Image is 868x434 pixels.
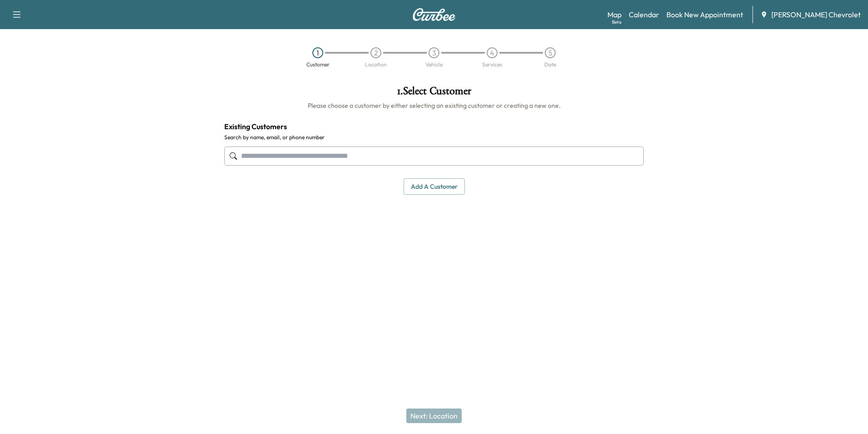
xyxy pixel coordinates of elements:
div: 4 [487,47,498,58]
h4: Existing Customers [224,121,644,132]
div: 5 [545,47,556,58]
div: Vehicle [425,62,443,67]
div: Customer [306,62,330,67]
a: Calendar [629,9,659,20]
button: Add a customer [404,178,465,195]
label: Search by name, email, or phone number [224,134,644,141]
a: Book New Appointment [666,9,743,20]
a: MapBeta [607,9,621,20]
div: Beta [612,19,621,25]
h1: 1 . Select Customer [224,86,644,101]
div: 2 [370,47,381,58]
h6: Please choose a customer by either selecting an existing customer or creating a new one. [224,101,644,110]
span: [PERSON_NAME] Chevrolet [771,9,861,20]
div: Location [365,62,387,67]
div: 3 [429,47,439,58]
img: Curbee Logo [412,8,456,21]
div: Services [482,62,502,67]
div: 1 [312,47,323,58]
div: Date [544,62,556,67]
